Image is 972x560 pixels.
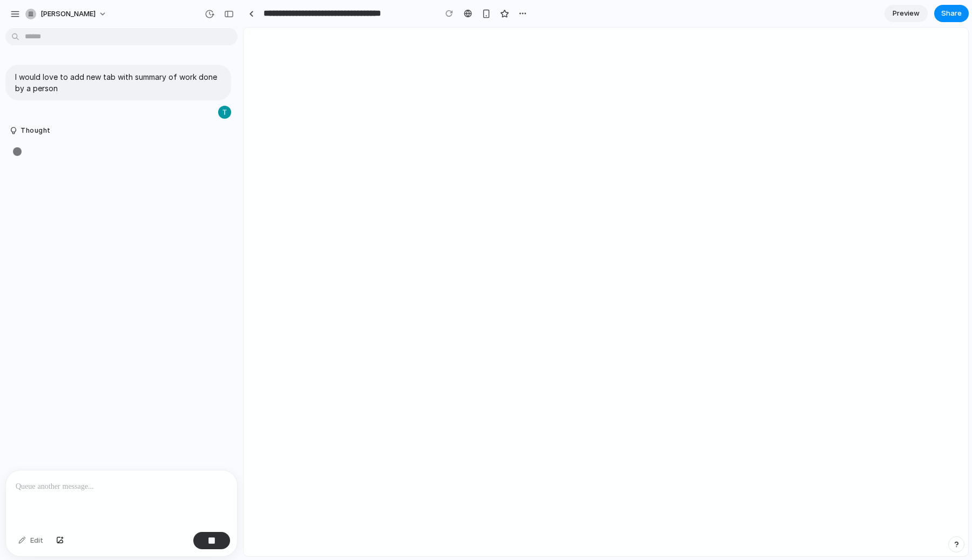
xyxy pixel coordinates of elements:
span: [PERSON_NAME] [40,9,96,19]
span: Preview [893,8,920,19]
span: Share [941,8,962,19]
button: Share [934,5,969,22]
button: [PERSON_NAME] [21,5,112,23]
p: I would love to add new tab with summary of work done by a person [15,71,221,94]
a: Preview [885,5,928,22]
